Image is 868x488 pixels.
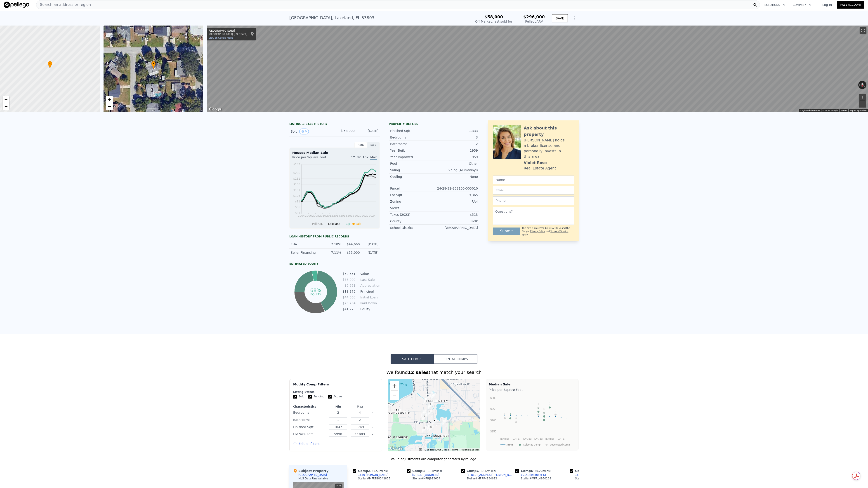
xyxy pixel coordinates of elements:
td: $19,376 [342,289,356,294]
div: Comp E [570,469,606,473]
text: $200 [490,419,496,422]
button: Solutions [761,1,789,9]
span: • [151,62,156,66]
text: F [509,413,511,416]
text: B [543,415,545,418]
div: Rent [354,142,367,148]
span: © 2025 Google [823,109,838,112]
tspan: $131 [293,189,300,192]
div: Modify Comp Filters [293,382,378,390]
a: Report a map error [461,448,479,451]
button: Zoom in [390,381,399,390]
div: Off Market, last sold for [475,19,512,24]
div: $513 [434,212,478,217]
div: Siding [390,168,434,172]
a: 1914 Alexander Dr [515,473,546,477]
div: Comp B [407,469,444,473]
span: ( miles) [533,469,552,473]
span: 3Y [357,155,361,159]
div: Bedrooms [293,409,326,416]
text: G [515,417,517,420]
text: $150 [490,430,496,433]
div: [GEOGRAPHIC_DATA] [434,225,478,230]
div: Comp D [515,469,552,473]
tspan: 2006 [305,214,312,217]
div: LISTING & SALE HISTORY [289,122,380,127]
div: 1959 [434,148,478,153]
button: Keyboard shortcuts [800,109,820,112]
div: A chart. [489,393,576,449]
tspan: $243 [293,163,300,166]
span: $296,000 [523,14,545,19]
div: 24-28-32-263100-005010 [434,186,478,191]
img: Pellego [4,2,29,8]
div: RA4 [434,199,478,204]
div: Min [328,405,348,408]
span: 0.18 [428,469,434,473]
input: Active [328,395,332,399]
div: Characteristics [293,405,326,408]
text: J [555,409,556,412]
div: Listing Status [293,390,378,394]
div: Estimated Equity [289,262,380,266]
div: Sold [291,129,331,134]
td: $25,284 [342,301,356,306]
div: Lot Size Sqft [293,431,326,437]
tspan: 68% [310,288,321,293]
a: Show location on map [251,32,254,37]
tspan: 2018 [347,214,354,217]
tspan: equity [310,292,321,296]
tspan: $156 [293,183,300,186]
div: County [390,219,434,223]
td: $2,651 [342,283,356,288]
div: Ask about this property [524,125,574,138]
div: Bathrooms [390,142,434,146]
text: Unselected Comp [550,443,570,446]
a: Zoom out [2,103,9,110]
div: Price per Square Foot [489,387,576,393]
span: • [48,62,52,66]
div: 3035 Bellwood Ave [429,425,434,432]
div: Violet Rose [524,160,547,166]
tspan: 2016 [340,214,347,217]
div: Zoning [390,199,434,204]
button: Clear [372,426,373,428]
a: Zoom out [106,103,113,110]
img: Google [389,446,404,451]
span: ( miles) [479,469,498,473]
div: 1632 Sims Pl [429,390,434,398]
div: Stellar # MFRL4950694 [575,477,605,480]
div: • [48,61,52,69]
text: [DATE] [512,437,520,440]
td: Equity [359,307,380,312]
div: Stellar # MFRJ983634 [412,477,440,480]
span: $ 58,000 [341,129,355,133]
button: Submit [493,228,520,235]
td: Appreciation [359,283,380,288]
div: Comp C [461,469,498,473]
span: + [5,97,7,102]
text: $300 [490,396,496,400]
button: Show Options [570,14,579,23]
div: Other [434,161,478,166]
text: E [543,411,545,414]
td: Principal [359,289,380,294]
div: 1504 Glendale St [422,426,427,433]
text: H [538,409,539,412]
button: Rotate counterclockwise [858,81,861,89]
div: Stellar # MFRTB8342875 [358,477,390,480]
div: [GEOGRAPHIC_DATA] [209,29,247,33]
div: 1618 Pineberry St [427,409,432,417]
span: Zip [346,222,350,225]
button: Clear [372,434,373,435]
button: Reset the view [860,81,865,89]
span: 1Y [351,155,355,159]
div: [PERSON_NAME] holds a broker license and personally invests in this area [524,138,574,159]
span: Max [370,155,377,160]
a: Terms (opens in new tab) [841,109,847,112]
button: Zoom out [859,101,866,108]
div: $55,000 [344,250,360,255]
div: Real Estate Agent [524,166,556,171]
div: 1427 Phyllis St [422,413,427,421]
tspan: $81 [295,200,300,203]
